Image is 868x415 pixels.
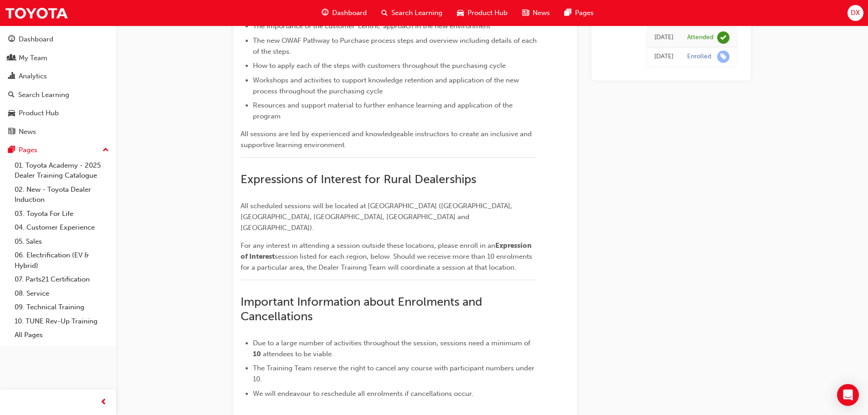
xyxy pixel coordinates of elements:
a: News [4,123,113,140]
a: 01. Toyota Academy - 2025 Dealer Training Catalogue [11,159,113,183]
a: news-iconNews [515,4,557,22]
span: news-icon [522,7,529,19]
span: Product Hub [467,8,508,18]
span: people-icon [8,54,15,62]
span: learningRecordVerb_ATTEND-icon [717,31,729,44]
span: The Training Team reserve the right to cancel any course with participant numbers under 10. [253,364,536,383]
span: All scheduled sessions will be located at [GEOGRAPHIC_DATA] ([GEOGRAPHIC_DATA], [GEOGRAPHIC_DATA]... [241,202,514,232]
a: 03. Toyota For Life [11,207,113,221]
span: Pages [575,8,594,18]
span: Expressions of Interest for Rural Dealerships [241,172,476,186]
span: All sessions are led by experienced and knowledgeable instructors to create an inclusive and supp... [241,130,534,149]
span: The new OWAF Pathway to Purchase process steps and overview including details of each of the steps. [253,36,539,56]
a: 06. Electrification (EV & Hybrid) [11,248,113,272]
div: Wed Aug 14 2024 09:00:00 GMT+1000 (Australian Eastern Standard Time) [654,32,673,43]
span: DX [851,8,860,18]
span: The importance of the customer ‘centric’ approach in the new environment [253,22,490,30]
span: guage-icon [8,36,15,44]
span: pages-icon [8,146,15,154]
img: Trak [5,3,68,23]
span: car-icon [457,7,464,19]
button: DashboardMy TeamAnalyticsSearch LearningProduct HubNews [4,29,113,142]
span: search-icon [8,91,15,99]
a: Product Hub [4,105,113,122]
span: chart-icon [8,72,15,81]
span: learningRecordVerb_ENROLL-icon [717,51,729,63]
div: My Team [19,53,47,63]
div: Attended [687,33,714,42]
a: 05. Sales [11,235,113,249]
a: 08. Service [11,287,113,301]
span: news-icon [8,128,15,136]
span: Dashboard [332,8,367,18]
div: Pages [19,145,37,155]
a: guage-iconDashboard [314,4,374,22]
span: session listed for each region, below. Should we receive more than 10 enrolments for a particular... [241,252,534,272]
a: Dashboard [4,31,113,48]
div: Enrolled [687,52,711,61]
a: car-iconProduct Hub [450,4,515,22]
button: DX [847,5,863,21]
span: up-icon [103,144,109,156]
a: Search Learning [4,87,113,103]
a: 02. New - Toyota Dealer Induction [11,183,113,207]
div: Open Intercom Messenger [837,384,859,406]
span: prev-icon [100,397,107,408]
button: Pages [4,142,113,159]
a: Analytics [4,68,113,85]
div: Search Learning [18,90,69,100]
div: Product Hub [19,108,59,118]
span: guage-icon [322,7,329,19]
span: Important Information about Enrolments and Cancellations [241,295,485,323]
span: For any interest in attending a session outside these locations, please enroll in an [241,241,495,250]
span: Search Learning [391,8,442,18]
span: car-icon [8,109,15,118]
a: pages-iconPages [557,4,601,22]
a: All Pages [11,328,113,342]
span: We will endeavour to reschedule all enrolments if cancellations occur. [253,389,473,398]
span: Workshops and activities to support knowledge retention and application of the new process throug... [253,76,521,95]
a: 09. Technical Training [11,300,113,314]
div: Tue Jul 30 2024 16:53:48 GMT+1000 (Australian Eastern Standard Time) [654,51,673,62]
div: Dashboard [19,34,53,45]
span: pages-icon [565,7,571,19]
span: attendees to be viable. [263,350,334,358]
span: How to apply each of the steps with customers throughout the purchasing cycle [253,61,506,70]
a: 07. Parts21 Certification [11,272,113,287]
a: 10. TUNE Rev-Up Training [11,314,113,328]
span: News [533,8,550,18]
a: My Team [4,50,113,67]
span: 10 [253,350,261,358]
a: search-iconSearch Learning [374,4,450,22]
div: Analytics [19,71,47,82]
span: search-icon [381,7,388,19]
span: Due to a large number of activities throughout the session, sessions need a minimum of [253,339,530,347]
a: 04. Customer Experience [11,220,113,235]
span: Resources and support material to further enhance learning and application of the program [253,101,514,120]
div: News [19,127,36,137]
